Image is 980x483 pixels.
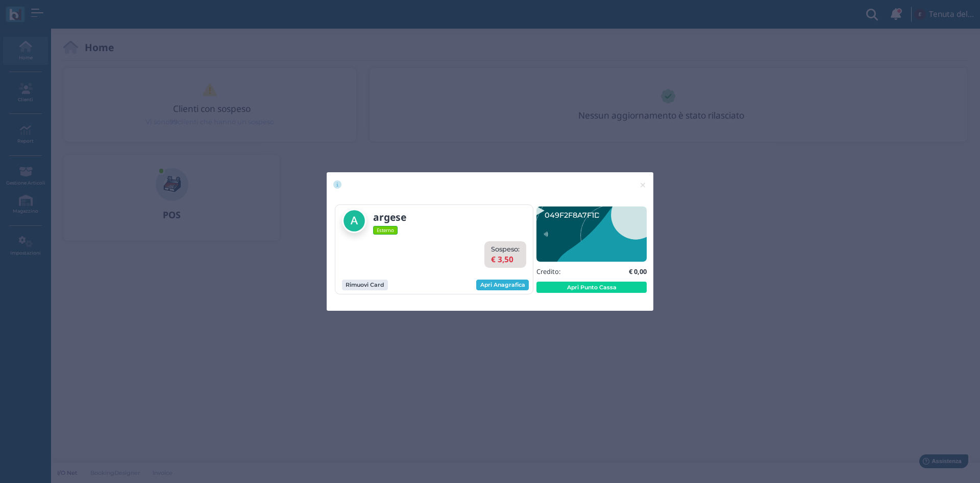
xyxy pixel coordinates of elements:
span: × [639,178,647,192]
span: Esterno [373,226,398,234]
button: Rimuovi Card [342,280,388,291]
label: Sospeso: [491,244,520,254]
a: argese Esterno [342,209,437,235]
text: 049F2F8A7F1D94 [545,210,610,219]
span: Assistenza [30,8,67,16]
b: € 0,00 [629,267,647,276]
img: argese [342,209,366,233]
h5: Credito: [536,268,560,275]
b: argese [373,210,406,224]
b: € 3,50 [491,254,513,265]
a: Apri Anagrafica [476,280,529,291]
